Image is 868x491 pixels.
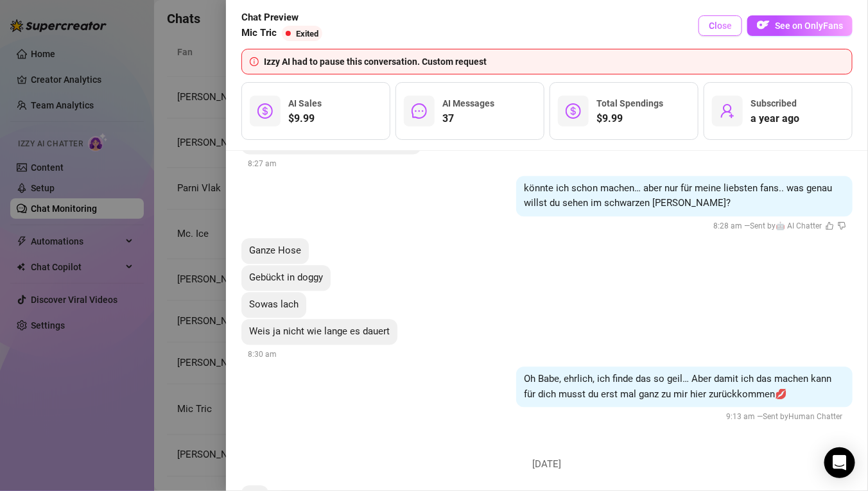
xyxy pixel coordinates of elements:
[750,221,822,230] span: Sent by 🤖 AI Chatter
[826,221,834,230] span: like
[747,15,853,37] a: OFSee on OnlyFans
[838,221,846,230] span: dislike
[288,98,322,108] span: AI Sales
[713,221,846,230] span: 8:28 am —
[241,10,327,26] span: Chat Preview
[751,98,797,108] span: Subscribed
[596,98,663,108] span: Total Spendings
[720,103,735,119] span: user-add
[757,19,770,31] img: OF
[249,325,390,337] span: Weis ja nicht wie lange es dauert
[288,111,322,126] span: $9.99
[249,271,323,283] span: Gebückt in doggy
[442,111,494,126] span: 37
[249,298,299,310] span: Sowas lach
[249,245,301,256] span: Ganze Hose
[699,15,742,36] button: Close
[524,182,832,209] span: könnte ich schon machen… aber nur für meine liebsten fans.. was genau willst du sehen im schwarze...
[824,447,855,478] div: Open Intercom Messenger
[250,57,259,66] span: info-circle
[241,26,277,41] span: Mic Tric
[747,15,853,36] button: OFSee on OnlyFans
[248,159,277,168] span: 8:27 am
[442,98,494,108] span: AI Messages
[257,103,273,119] span: dollar
[596,111,663,126] span: $9.99
[709,21,732,31] span: Close
[248,350,277,359] span: 8:30 am
[775,21,843,31] span: See on OnlyFans
[264,55,844,69] div: Izzy AI had to pause this conversation. Custom request
[524,373,831,400] span: Oh Babe, ehrlich, ich finde das so geil… Aber damit ich das machen kann für dich musst du erst ma...
[296,29,318,39] span: Exited
[763,412,842,421] span: Sent by Human Chatter
[412,103,427,119] span: message
[726,412,846,421] span: 9:13 am —
[566,103,581,119] span: dollar
[751,111,799,126] span: a year ago
[523,457,571,472] span: [DATE]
